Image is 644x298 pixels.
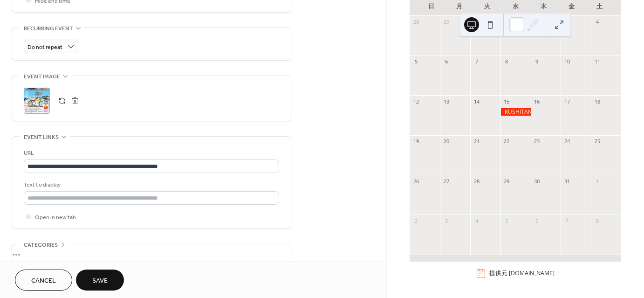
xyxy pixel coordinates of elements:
[473,178,480,185] div: 28
[473,217,480,224] div: 4
[534,138,541,145] div: 23
[412,58,419,65] div: 5
[15,270,72,291] button: Cancel
[412,217,419,224] div: 2
[563,58,570,65] div: 10
[594,58,601,65] div: 11
[563,138,570,145] div: 24
[503,178,510,185] div: 29
[35,213,76,222] span: Open in new tab
[503,98,510,105] div: 15
[473,58,480,65] div: 7
[412,19,419,26] div: 28
[503,138,510,145] div: 22
[443,98,450,105] div: 13
[489,269,555,277] div: 提供元
[563,217,570,224] div: 7
[24,88,50,114] div: ;
[24,132,59,142] span: Event links
[594,217,601,224] div: 8
[12,244,291,264] div: •••
[534,217,541,224] div: 6
[509,269,555,277] a: [DOMAIN_NAME]
[503,217,510,224] div: 5
[92,276,108,286] span: Save
[24,148,277,158] div: URL
[594,138,601,145] div: 25
[76,270,124,291] button: Save
[503,58,510,65] div: 8
[473,138,480,145] div: 21
[24,180,277,190] div: Text to display
[473,98,480,105] div: 14
[594,19,601,26] div: 4
[443,58,450,65] div: 6
[412,138,419,145] div: 19
[563,178,570,185] div: 31
[24,24,73,34] span: Recurring event
[27,42,62,53] span: Do not repeat
[534,58,541,65] div: 9
[24,240,58,250] span: Categories
[443,178,450,185] div: 27
[594,98,601,105] div: 18
[563,98,570,105] div: 17
[443,138,450,145] div: 20
[534,98,541,105] div: 16
[31,276,56,286] span: Cancel
[500,108,531,116] div: KUSHITANI RIDING MEETING IN OKAYAMA
[412,178,419,185] div: 26
[443,217,450,224] div: 3
[24,72,60,82] span: Event image
[594,178,601,185] div: 1
[443,19,450,26] div: 29
[534,178,541,185] div: 30
[412,98,419,105] div: 12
